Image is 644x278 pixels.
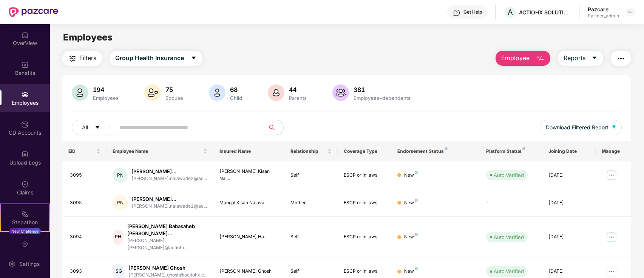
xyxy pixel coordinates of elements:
[21,240,29,248] img: svg+xml;base64,PHN2ZyBpZD0iRW5kb3JzZW1lbnRzIiB4bWxucz0iaHR0cDovL3d3dy53My5vcmcvMjAwMC9zdmciIHdpZH...
[344,233,385,241] div: ESCP or in laws
[113,230,123,245] div: PH
[605,231,618,243] img: manageButton
[21,210,29,218] img: svg+xml;base64,PHN2ZyB4bWxucz0iaHR0cDovL3d3dy53My5vcmcvMjAwMC9zdmciIHdpZHRoPSIyMSIgaGVpZ2h0PSIyMC...
[415,233,418,236] img: svg+xml;base64,PHN2ZyB4bWxucz0iaHR0cDovL3d3dy53My5vcmcvMjAwMC9zdmciIHdpZHRoPSI4IiBoZWlnaHQ9IjgiIH...
[91,95,120,101] div: Employees
[605,266,618,278] img: manageButton
[219,168,278,182] div: [PERSON_NAME] Kisan Nal...
[332,84,349,101] img: svg+xml;base64,PHN2ZyB4bWxucz0iaHR0cDovL3d3dy53My5vcmcvMjAwMC9zdmciIHhtbG5zOnhsaW5rPSJodHRwOi8vd3...
[91,86,120,93] div: 194
[404,233,418,241] div: New
[480,189,542,217] td: -
[127,223,207,237] div: [PERSON_NAME] Babasaheb [PERSON_NAME]...
[62,51,102,66] button: Filters
[548,172,590,179] div: [DATE]
[82,123,88,132] span: All
[144,84,161,101] img: svg+xml;base64,PHN2ZyB4bWxucz0iaHR0cDovL3d3dy53My5vcmcvMjAwMC9zdmciIHhtbG5zOnhsaW5rPSJodHRwOi8vd3...
[290,148,326,154] span: Relationship
[9,7,58,17] img: New Pazcare Logo
[131,203,207,210] div: [PERSON_NAME].nalawade2@ac...
[63,32,113,43] span: Employees
[72,84,88,101] img: svg+xml;base64,PHN2ZyB4bWxucz0iaHR0cDovL3d3dy53My5vcmcvMjAwMC9zdmciIHhtbG5zOnhsaW5rPSJodHRwOi8vd3...
[70,199,101,207] div: 3095
[229,95,244,101] div: Child
[548,233,590,241] div: [DATE]
[113,195,128,210] div: PN
[404,199,418,207] div: New
[352,95,412,101] div: Employees+dependents
[9,228,41,234] div: New Challenge
[127,237,207,252] div: [PERSON_NAME].[PERSON_NAME]@actiohx....
[21,180,29,188] img: svg+xml;base64,PHN2ZyBpZD0iQ2xhaW0iIHhtbG5zPSJodHRwOi8vd3d3LnczLm9yZy8yMDAwL3N2ZyIgd2lkdGg9IjIwIi...
[344,268,385,275] div: ESCP or in laws
[219,199,278,207] div: Mangal Kisan Nalava...
[131,168,207,175] div: [PERSON_NAME]...
[445,147,448,150] img: svg+xml;base64,PHN2ZyB4bWxucz0iaHR0cDovL3d3dy53My5vcmcvMjAwMC9zdmciIHdpZHRoPSI4IiBoZWlnaHQ9IjgiIH...
[72,120,118,135] button: Allcaret-down
[62,141,107,162] th: EID
[627,9,633,15] img: svg+xml;base64,PHN2ZyBpZD0iRHJvcGRvd24tMzJ4MzIiIHhtbG5zPSJodHRwOi8vd3d3LnczLm9yZy8yMDAwL3N2ZyIgd2...
[536,54,545,63] img: svg+xml;base64,PHN2ZyB4bWxucz0iaHR0cDovL3d3dy53My5vcmcvMjAwMC9zdmciIHhtbG5zOnhsaW5rPSJodHRwOi8vd3...
[352,86,412,93] div: 381
[213,141,284,162] th: Insured Name
[229,86,244,93] div: 68
[268,84,284,101] img: svg+xml;base64,PHN2ZyB4bWxucz0iaHR0cDovL3d3dy53My5vcmcvMjAwMC9zdmciIHhtbG5zOnhsaW5rPSJodHRwOi8vd3...
[486,148,536,154] div: Platform Status
[290,199,332,207] div: Mother
[284,141,338,162] th: Relationship
[113,168,128,183] div: PN
[290,268,332,275] div: Self
[113,148,201,154] span: Employee Name
[404,172,418,179] div: New
[290,233,332,241] div: Self
[115,53,184,63] span: Group Health Insurance
[558,51,603,66] button: Reportscaret-down
[548,199,590,207] div: [DATE]
[494,233,524,241] div: Auto Verified
[219,233,278,241] div: [PERSON_NAME] Ha...
[546,123,608,132] span: Download Filtered Report
[21,91,29,98] img: svg+xml;base64,PHN2ZyBpZD0iRW1wbG95ZWVzIiB4bWxucz0iaHR0cDovL3d3dy53My5vcmcvMjAwMC9zdmciIHdpZHRoPS...
[404,268,418,275] div: New
[596,141,631,162] th: Manage
[219,268,278,275] div: [PERSON_NAME] Ghosh
[287,86,308,93] div: 44
[164,86,185,93] div: 75
[68,148,95,154] span: EID
[508,8,513,17] span: A
[17,260,42,268] div: Settings
[588,13,619,19] div: Partner_admin
[564,53,585,63] span: Reports
[131,175,207,182] div: [PERSON_NAME].nalawade2@ac...
[415,199,418,202] img: svg+xml;base64,PHN2ZyB4bWxucz0iaHR0cDovL3d3dy53My5vcmcvMjAwMC9zdmciIHdpZHRoPSI4IiBoZWlnaHQ9IjgiIH...
[519,9,572,16] div: ACTIOHX SOLUTIONS PRIVATE LIMITED
[605,169,618,181] img: manageButton
[21,121,29,128] img: svg+xml;base64,PHN2ZyBpZD0iQ0RfQWNjb3VudHMiIGRhdGEtbmFtZT0iQ0QgQWNjb3VudHMiIHhtbG5zPSJodHRwOi8vd3...
[265,120,284,135] button: search
[453,9,460,17] img: svg+xml;base64,PHN2ZyBpZD0iSGVscC0zMngzMiIgeG1sbnM9Imh0dHA6Ly93d3cudzMub3JnLzIwMDAvc3ZnIiB3aWR0aD...
[70,172,101,179] div: 3095
[612,125,616,129] img: svg+xml;base64,PHN2ZyB4bWxucz0iaHR0cDovL3d3dy53My5vcmcvMjAwMC9zdmciIHhtbG5zOnhsaW5rPSJodHRwOi8vd3...
[494,267,524,275] div: Auto Verified
[540,120,622,135] button: Download Filtered Report
[191,55,197,62] span: caret-down
[588,6,619,13] div: Pazcare
[397,148,474,154] div: Endorsement Status
[128,264,207,272] div: [PERSON_NAME] Ghosh
[494,171,524,179] div: Auto Verified
[463,9,482,15] div: Get Help
[522,147,525,150] img: svg+xml;base64,PHN2ZyB4bWxucz0iaHR0cDovL3d3dy53My5vcmcvMjAwMC9zdmciIHdpZHRoPSI4IiBoZWlnaHQ9IjgiIH...
[209,84,225,101] img: svg+xml;base64,PHN2ZyB4bWxucz0iaHR0cDovL3d3dy53My5vcmcvMjAwMC9zdmciIHhtbG5zOnhsaW5rPSJodHRwOi8vd3...
[70,233,101,241] div: 3094
[21,151,29,158] img: svg+xml;base64,PHN2ZyBpZD0iVXBsb2FkX0xvZ3MiIGRhdGEtbmFtZT0iVXBsb2FkIExvZ3MiIHhtbG5zPSJodHRwOi8vd3...
[338,141,391,162] th: Coverage Type
[107,141,213,162] th: Employee Name
[591,55,598,62] span: caret-down
[616,54,625,63] img: svg+xml;base64,PHN2ZyB4bWxucz0iaHR0cDovL3d3dy53My5vcmcvMjAwMC9zdmciIHdpZHRoPSIyNCIgaGVpZ2h0PSIyNC...
[131,196,207,203] div: [PERSON_NAME]...
[8,260,15,268] img: svg+xml;base64,PHN2ZyBpZD0iU2V0dGluZy0yMHgyMCIgeG1sbnM9Imh0dHA6Ly93d3cudzMub3JnLzIwMDAvc3ZnIiB3aW...
[1,219,49,226] div: Stepathon
[542,141,596,162] th: Joining Date
[110,51,202,66] button: Group Health Insurancecaret-down
[70,268,101,275] div: 3093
